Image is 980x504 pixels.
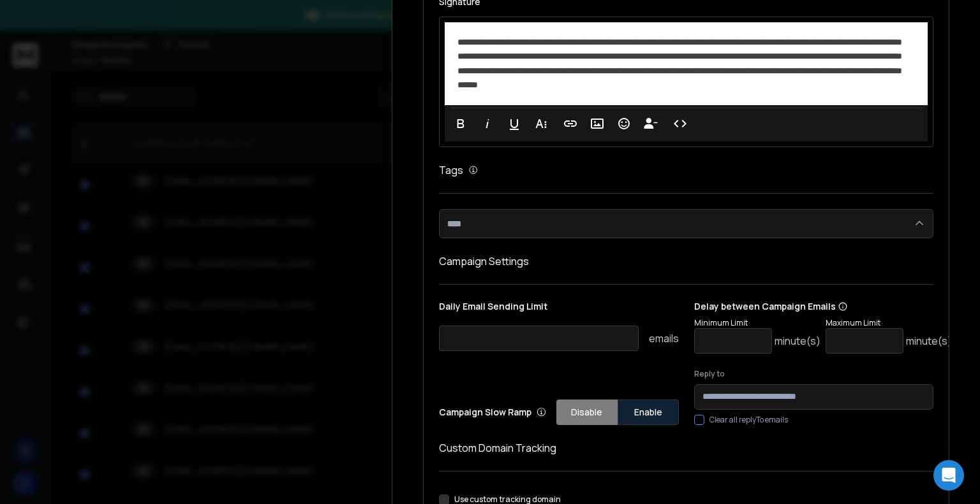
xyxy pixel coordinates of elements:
button: Enable [618,400,679,425]
h1: Tags [439,162,463,178]
p: minute(s) [906,333,952,349]
button: Emoticons [612,111,636,136]
p: Minimum Limit [694,318,820,328]
p: emails [649,331,679,346]
button: Bold (Ctrl+B) [449,111,473,136]
div: Open Intercom Messenger [933,460,964,491]
button: Disable [556,400,618,425]
h1: Campaign Settings [439,254,933,269]
h1: Custom Domain Tracking [439,440,933,456]
button: Insert Image (Ctrl+P) [585,111,609,136]
label: Reply to [694,369,933,379]
p: Daily Email Sending Limit [439,300,678,318]
label: Clear all replyTo emails [709,415,788,425]
button: Insert Unsubscribe Link [639,111,663,136]
p: Campaign Slow Ramp [439,406,546,419]
button: Underline (Ctrl+U) [502,111,526,136]
button: Code View [668,111,692,136]
p: Maximum Limit [826,318,952,328]
button: Italic (Ctrl+I) [475,111,500,136]
p: Delay between Campaign Emails [694,300,952,313]
p: minute(s) [775,333,820,349]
